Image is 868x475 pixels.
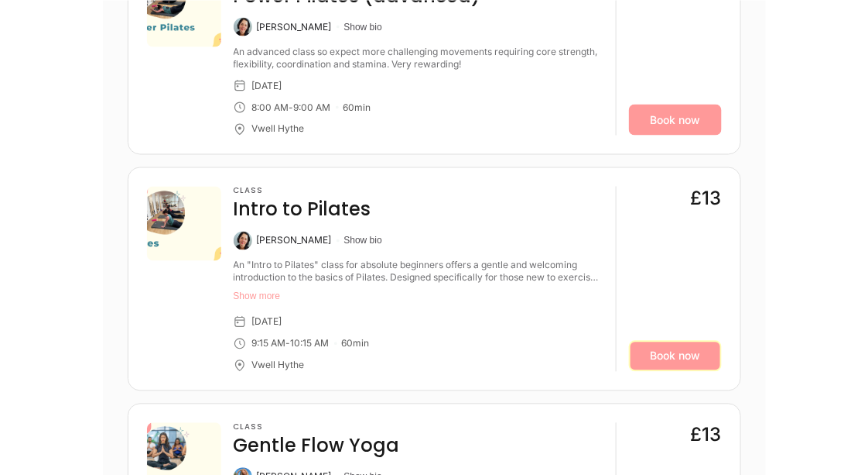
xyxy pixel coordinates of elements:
[147,187,221,261] img: b1d698eb-547f-4f1c-a746-ca882a486237.png
[234,260,603,284] div: An "Intro to Pilates" class for absolute beginners offers a gentle and welcoming introduction to ...
[342,338,370,350] div: 60 min
[234,46,603,71] div: An advanced class so expect more challenging movements requiring core strength, flexibility, coor...
[691,187,722,212] div: £13
[234,18,252,36] img: Laura Berduig
[234,434,400,459] h4: Gentle Flow Yoga
[291,338,330,350] div: 10:15 AM
[252,360,305,372] div: Vwell Hythe
[234,423,400,432] h3: Class
[252,316,282,329] div: [DATE]
[344,235,382,247] button: Show bio
[286,338,291,350] div: -
[234,232,252,250] img: Laura Berduig
[257,235,332,247] div: [PERSON_NAME]
[294,102,331,114] div: 9:00 AM
[343,102,371,114] div: 60 min
[691,423,722,448] div: £13
[289,102,294,114] div: -
[257,21,332,33] div: [PERSON_NAME]
[252,123,305,136] div: Vwell Hythe
[252,80,282,92] div: [DATE]
[252,338,286,350] div: 9:15 AM
[629,105,722,136] a: Book now
[629,341,722,372] a: Book now
[234,291,603,303] button: Show more
[234,198,371,222] h4: Intro to Pilates
[234,187,371,196] h3: Class
[252,102,289,114] div: 8:00 AM
[344,21,382,33] button: Show bio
